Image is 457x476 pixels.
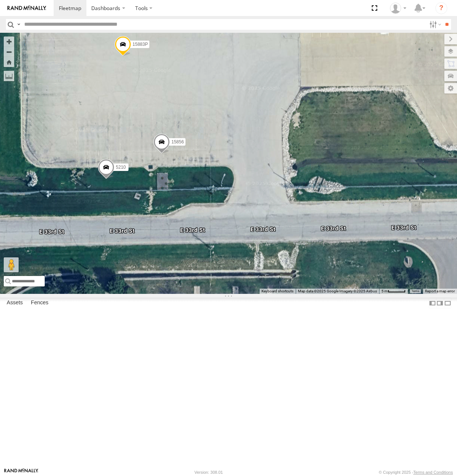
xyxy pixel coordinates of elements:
label: Fences [27,298,52,308]
button: Keyboard shortcuts [261,289,293,294]
button: Zoom in [4,37,14,47]
label: Hide Summary Table [444,298,451,308]
label: Dock Summary Table to the Left [429,298,436,308]
span: 15856 [171,139,184,145]
button: Drag Pegman onto the map to open Street View [4,257,19,272]
span: 15883P [132,42,147,47]
span: Map data ©2025 Google Imagery ©2025 Airbus [298,289,377,293]
button: Zoom out [4,47,14,57]
div: Version: 308.01 [194,470,223,475]
label: Dock Summary Table to the Right [436,298,444,308]
button: Map Scale: 5 m per 44 pixels [379,289,408,294]
label: Search Query [16,19,22,30]
a: Terms (opens in new tab) [412,289,419,292]
a: Terms and Conditions [413,470,453,475]
img: rand-logo.svg [7,6,46,11]
label: Measure [4,71,14,81]
a: Report a map error [425,289,455,293]
div: Paul Withrow [387,3,409,14]
span: 5 m [381,289,388,293]
label: Map Settings [444,83,457,93]
a: Visit our Website [4,469,38,476]
i: ? [435,2,447,14]
label: Search Filter Options [426,19,442,30]
span: 5210 [116,165,126,170]
div: © Copyright 2025 - [379,470,453,475]
label: Assets [3,298,26,308]
button: Zoom Home [4,57,14,67]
